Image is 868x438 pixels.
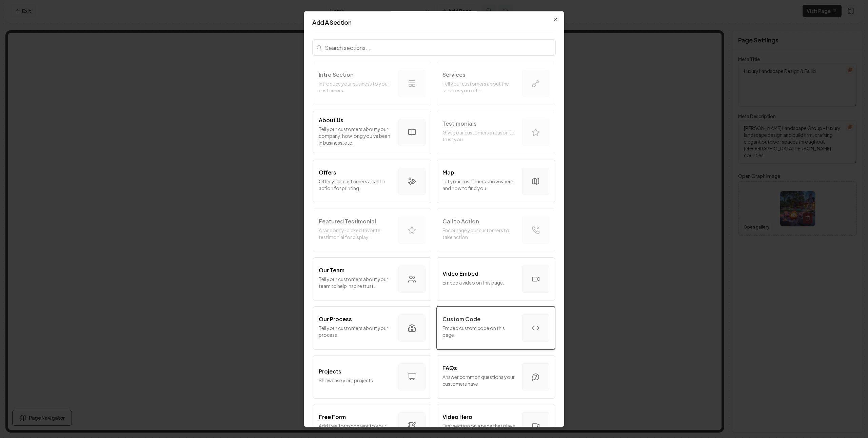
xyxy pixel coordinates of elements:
p: Let your customers know where and how to find you. [442,178,517,191]
button: Video EmbedEmbed a video on this page. [437,257,555,301]
button: Custom CodeEmbed custom code on this page. [437,306,555,350]
button: OffersOffer your customers a call to action for printing. [313,160,431,203]
p: Offer your customers a call to action for printing. [319,178,393,191]
p: Tell your customers about your team to help inspire trust. [319,276,393,289]
p: Video Embed [442,270,478,278]
p: Free Form [319,413,346,421]
p: Embed a video on this page. [442,279,517,286]
p: Our Process [319,315,352,323]
p: Embed custom code on this page. [442,325,517,338]
input: Search sections... [312,39,556,56]
p: Add free form content to your page. [319,422,393,436]
p: Offers [319,168,336,177]
p: Tell your customers about your company, how long you've been in business, etc. [319,126,393,146]
p: FAQs [442,364,457,372]
h2: Add A Section [312,19,556,25]
p: Showcase your projects. [319,377,393,384]
button: ProjectsShowcase your projects. [313,355,431,399]
p: First section on a page that plays a video in the background [442,422,517,436]
p: Video Hero [442,413,472,421]
button: About UsTell your customers about your company, how long you've been in business, etc. [313,111,431,154]
button: Our ProcessTell your customers about your process. [313,306,431,350]
button: Our TeamTell your customers about your team to help inspire trust. [313,257,431,301]
p: Custom Code [442,315,480,323]
p: Answer common questions your customers have. [442,373,517,387]
p: About Us [319,116,343,124]
p: Map [442,168,454,177]
p: Tell your customers about your process. [319,325,393,338]
button: FAQsAnswer common questions your customers have. [437,355,555,399]
p: Projects [319,367,341,376]
p: Our Team [319,266,344,274]
button: MapLet your customers know where and how to find you. [437,160,555,203]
